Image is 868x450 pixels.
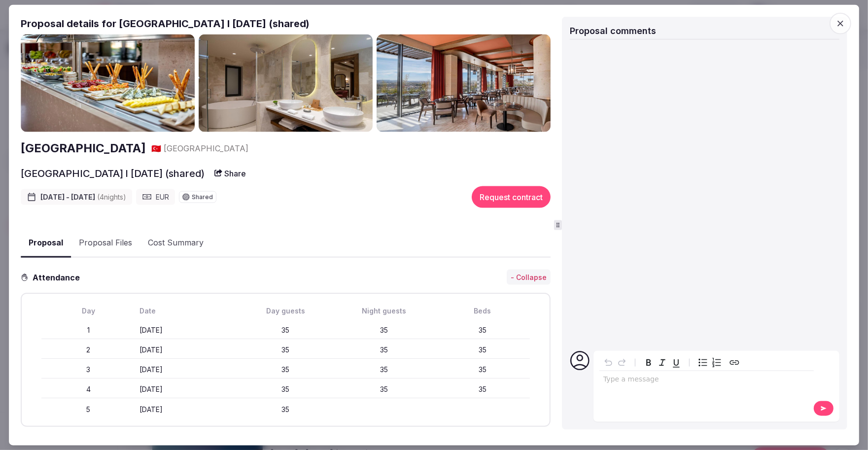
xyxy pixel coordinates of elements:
div: EUR [136,189,175,205]
a: [GEOGRAPHIC_DATA] [21,140,146,157]
div: 35 [435,384,530,394]
div: [DATE] [140,365,235,375]
div: [DATE] [140,384,235,394]
button: Share [208,164,252,182]
div: [DATE] [140,345,235,355]
div: 2 [41,345,136,355]
div: 35 [337,325,431,335]
span: Proposal comments [570,25,656,35]
button: Numbered list [710,356,724,370]
div: 35 [238,325,333,335]
div: 4 [41,384,136,394]
div: 35 [238,384,333,394]
button: Proposal Files [71,229,140,257]
span: [DATE] - [DATE] [40,192,126,202]
h2: Proposal details for [GEOGRAPHIC_DATA] l [DATE] (shared) [21,16,551,30]
span: [GEOGRAPHIC_DATA] [164,142,248,153]
div: Beds [435,306,530,315]
button: Italic [656,356,669,370]
div: Night guests [337,306,431,315]
button: Bold [642,356,656,370]
div: [DATE] [140,325,235,335]
button: - Collapse [507,269,551,285]
div: 35 [337,345,431,355]
div: 5 [41,404,136,414]
div: Day [41,306,136,315]
div: 35 [337,365,431,375]
div: 35 [238,404,333,414]
div: 3 [41,365,136,375]
img: Gallery photo 1 [21,34,195,132]
div: Day guests [238,306,333,315]
button: Create link [728,356,741,370]
button: Cost Summary [140,229,211,257]
button: Request contract [472,186,551,208]
div: 1 [41,325,136,335]
h3: Attendance [29,271,88,283]
span: ( 4 night s ) [97,193,126,201]
div: 35 [435,345,530,355]
button: Proposal [21,228,71,257]
span: Shared [192,194,213,200]
img: Gallery photo 3 [377,34,551,132]
div: [DATE] [140,404,235,414]
button: Bulleted list [696,356,710,370]
div: 35 [238,345,333,355]
div: toggle group [696,356,724,370]
button: 🇹🇷 [152,142,162,153]
span: 🇹🇷 [152,143,162,153]
div: 35 [238,365,333,375]
div: 35 [337,384,431,394]
div: editable markdown [599,371,814,391]
img: Gallery photo 2 [199,34,373,132]
div: 35 [435,365,530,375]
button: Underline [669,356,683,370]
div: 35 [435,325,530,335]
h2: [GEOGRAPHIC_DATA] l [DATE] (shared) [21,166,205,180]
div: Date [140,306,235,315]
